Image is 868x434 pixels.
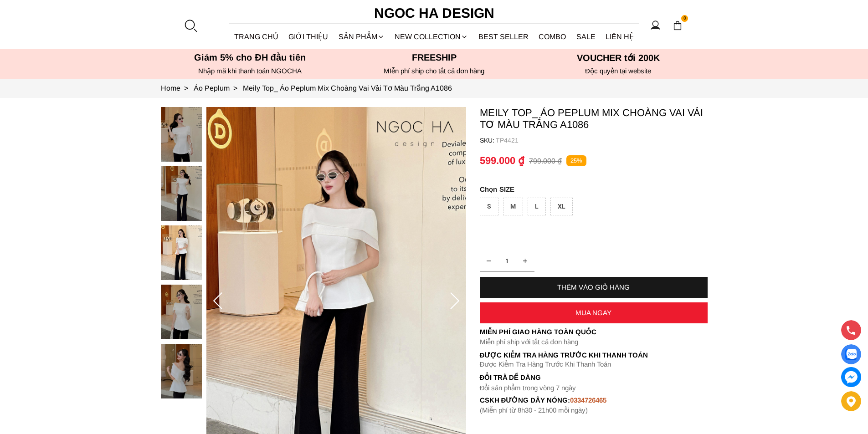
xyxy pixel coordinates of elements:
a: BEST SELLER [473,25,534,49]
font: (Miễn phí từ 8h30 - 21h00 mỗi ngày) [480,406,588,414]
font: Miễn phí ship với tất cả đơn hàng [480,338,578,346]
a: Ngoc Ha Design [366,2,503,24]
div: S [480,198,498,215]
p: TP4421 [496,137,708,144]
h6: MIễn phí ship cho tất cả đơn hàng [345,67,524,75]
a: LIÊN HỆ [601,25,639,49]
img: img-CART-ICON-ksit0nf1 [673,20,683,31]
font: Đổi sản phẩm trong vòng 7 ngày [480,384,576,392]
img: Meily Top_ Áo Peplum Mix Choàng Vai Vải Tơ Màu Trắng A1086_mini_1 [161,166,202,221]
p: 25% [566,155,586,167]
span: 0 [681,15,688,22]
a: TRANG CHỦ [229,25,284,49]
div: THÊM VÀO GIỎ HÀNG [480,283,708,291]
a: Link to Home [161,84,194,92]
div: M [503,198,523,215]
font: cskh đường dây nóng: [480,396,570,404]
div: SẢN PHẨM [334,25,390,49]
div: MUA NGAY [480,309,708,317]
h6: Đổi trả dễ dàng [480,373,708,381]
a: Display image [841,344,861,364]
font: Freeship [412,52,457,62]
p: 799.000 ₫ [529,157,562,165]
img: Display image [845,349,857,360]
img: Meily Top_ Áo Peplum Mix Choàng Vai Vải Tơ Màu Trắng A1086_mini_2 [161,225,202,280]
a: GIỚI THIỆU [283,25,334,49]
div: XL [550,198,573,215]
input: Quantity input [480,252,534,270]
p: Được Kiểm Tra Hàng Trước Khi Thanh Toán [480,351,708,359]
img: Meily Top_ Áo Peplum Mix Choàng Vai Vải Tơ Màu Trắng A1086_mini_0 [161,107,202,162]
a: Link to Meily Top_ Áo Peplum Mix Choàng Vai Vải Tơ Màu Trắng A1086 [243,84,452,92]
p: Meily Top_ Áo Peplum Mix Choàng Vai Vải Tơ Màu Trắng A1086 [480,107,708,131]
p: Được Kiểm Tra Hàng Trước Khi Thanh Toán [480,360,708,368]
a: Combo [534,25,571,49]
a: Link to Áo Peplum [194,84,243,92]
h6: SKU: [480,137,496,144]
font: Miễn phí giao hàng toàn quốc [480,328,596,336]
span: > [180,84,192,92]
a: SALE [571,25,601,49]
a: messenger [841,367,861,387]
font: Giảm 5% cho ĐH đầu tiên [194,52,306,62]
font: Nhập mã khi thanh toán NGOCHA [198,67,302,75]
span: > [230,84,241,92]
p: 599.000 ₫ [480,155,524,167]
div: L [528,198,546,215]
p: SIZE [480,185,708,193]
a: NEW COLLECTION [390,25,473,49]
img: Meily Top_ Áo Peplum Mix Choàng Vai Vải Tơ Màu Trắng A1086_mini_3 [161,285,202,339]
h6: Độc quyền tại website [529,67,708,75]
h5: VOUCHER tới 200K [529,52,708,63]
img: Meily Top_ Áo Peplum Mix Choàng Vai Vải Tơ Màu Trắng A1086_mini_4 [161,344,202,398]
font: 0334726465 [570,396,606,404]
